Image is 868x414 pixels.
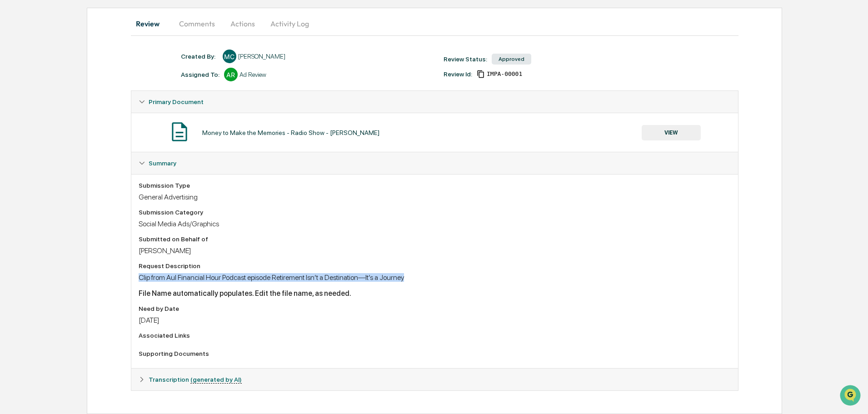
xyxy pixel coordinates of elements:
[139,235,731,243] div: Submitted on Behalf of
[139,289,731,298] div: File Name automatically populates. Edit the file name, as needed.
[139,246,731,255] div: [PERSON_NAME]
[9,115,16,123] div: 🖐️
[64,154,110,161] a: Powered byPylon
[222,13,263,35] button: Actions
[31,70,149,79] div: Start new chat
[139,305,731,312] div: Need by Date
[149,376,242,383] span: Transcription
[139,193,731,201] div: General Advertising
[139,350,731,357] div: Supporting Documents
[139,262,731,269] div: Request Description
[18,115,59,124] span: Preclearance
[202,129,379,136] div: Money to Make the Memories - Radio Show - [PERSON_NAME]
[131,113,738,152] div: Primary Document
[9,19,165,34] p: How can we help?
[224,68,238,81] div: AR
[444,55,487,63] div: Review Status:
[131,13,172,35] button: Review
[90,154,110,161] span: Pylon
[131,152,738,174] div: Summary
[31,79,115,86] div: We're available if you need us!
[131,174,738,368] div: Summary
[62,111,116,127] a: 🗄️Attestations
[131,91,738,113] div: Primary Document
[5,111,62,127] a: 🖐️Preclearance
[444,70,472,78] div: Review Id:
[190,376,242,384] u: (generated by AI)
[168,120,191,143] img: Document Icon
[9,133,16,140] div: 🔎
[238,53,285,60] div: [PERSON_NAME]
[181,53,218,60] div: Created By: ‎ ‎
[149,160,176,167] span: Summary
[139,209,731,216] div: Submission Category
[139,332,731,339] div: Associated Links
[492,54,531,65] div: Approved
[487,70,522,78] span: 5aadc9f3-7915-44d1-a39b-257c7577ab9b
[139,219,731,228] div: Social Media Ads/Graphics
[66,115,73,123] div: 🗄️
[642,125,701,140] button: VIEW
[131,369,738,390] div: Transcription (generated by AI)
[239,71,266,78] div: Ad Review
[155,72,165,83] button: Start new chat
[139,316,731,324] div: [DATE]
[263,13,316,35] button: Activity Log
[75,115,113,124] span: Attestations
[9,70,25,86] img: 1746055101610-c473b297-6a78-478c-a979-82029cc54cd1
[139,273,731,282] div: Clip from Aul Financial Hour Podcast episode Retirement Isn’t a Destination—It’s a Journey
[139,182,731,189] div: Submission Type
[5,128,61,145] a: 🔎Data Lookup
[172,13,222,35] button: Comments
[18,132,57,141] span: Data Lookup
[149,98,204,105] span: Primary Document
[839,384,863,409] iframe: Open customer support
[181,71,219,78] div: Assigned To:
[223,50,236,63] div: MC
[131,13,738,35] div: secondary tabs example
